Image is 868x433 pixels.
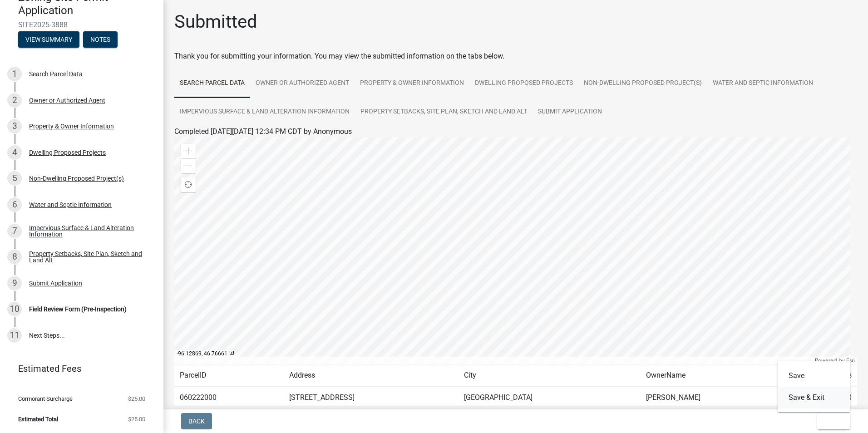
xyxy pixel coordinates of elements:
div: 2 [7,93,22,108]
div: Water and Septic Information [29,202,112,208]
span: Completed [DATE][DATE] 12:34 PM CDT by Anonymous [174,127,352,136]
div: Thank you for submitting your information. You may view the submitted information on the tabs below. [174,51,857,62]
td: Address [284,364,459,387]
a: Estimated Fees [7,359,149,378]
button: Save [778,365,850,387]
h1: Submitted [174,11,257,33]
td: [PERSON_NAME] [641,387,790,409]
a: Search Parcel Data [174,69,250,98]
div: Non-Dwelling Proposed Project(s) [29,175,124,182]
a: Property Setbacks, Site Plan, Sketch and Land Alt [355,98,533,127]
div: Exit [778,361,850,412]
div: Property & Owner Information [29,123,114,129]
button: Back [181,413,212,429]
div: Powered by [813,357,857,364]
div: 11 [7,328,22,343]
a: Owner or Authorized Agent [250,69,355,98]
div: Owner or Authorized Agent [29,97,105,103]
div: Field Review Form (Pre-Inspection) [29,306,127,312]
td: [STREET_ADDRESS] [284,387,459,409]
div: Property Setbacks, Site Plan, Sketch and Land Alt [29,251,149,263]
span: $25.00 [128,396,145,402]
wm-modal-confirm: Notes [83,37,118,44]
div: 7 [7,224,22,238]
span: Cormorant Surcharge [18,396,73,402]
a: Property & Owner Information [355,69,469,98]
div: Search Parcel Data [29,71,83,77]
a: Water and Septic Information [707,69,819,98]
div: 5 [7,171,22,186]
div: 10 [7,302,22,316]
a: Impervious Surface & Land Alteration Information [174,98,355,127]
div: Submit Application [29,280,82,286]
a: Non-Dwelling Proposed Project(s) [578,69,707,98]
div: Zoom out [181,158,196,173]
a: Dwelling Proposed Projects [469,69,578,98]
button: Notes [83,31,118,48]
td: City [459,364,641,387]
div: Dwelling Proposed Projects [29,149,106,156]
span: $25.00 [128,416,145,422]
div: Find my location [181,177,196,192]
td: 060222000 [174,387,284,409]
span: Back [188,418,205,425]
button: Exit [817,413,850,429]
div: 1 [7,67,22,81]
td: ParcelID [174,364,284,387]
wm-modal-confirm: Summary [18,37,79,44]
button: View Summary [18,31,79,48]
div: 8 [7,250,22,264]
a: Esri [846,357,855,364]
td: [GEOGRAPHIC_DATA] [459,387,641,409]
span: Estimated Total [18,416,58,422]
span: SITE2025-3888 [18,20,145,29]
div: 3 [7,119,22,133]
div: Zoom in [181,144,196,158]
span: Exit [824,418,838,425]
div: 6 [7,197,22,212]
td: OwnerName [641,364,790,387]
div: Impervious Surface & Land Alteration Information [29,225,149,237]
a: Submit Application [533,98,607,127]
div: 4 [7,145,22,160]
button: Save & Exit [778,387,850,408]
div: 9 [7,276,22,290]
